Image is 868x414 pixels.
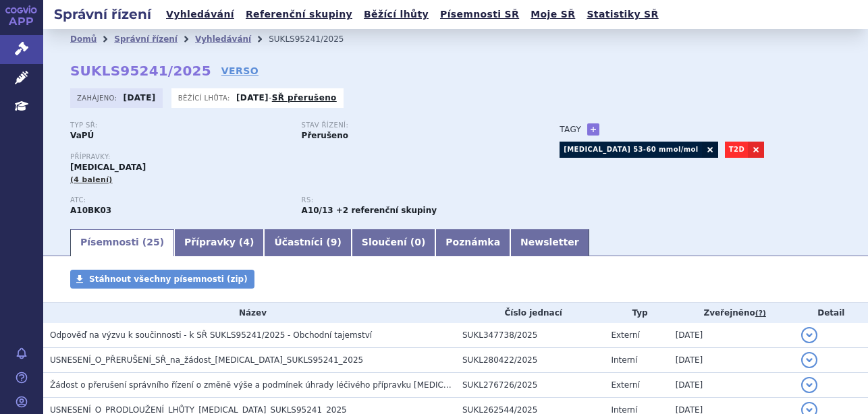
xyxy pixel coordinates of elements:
span: Zahájeno: [77,92,119,103]
strong: Přerušeno [302,131,348,140]
a: + [587,123,599,136]
strong: metformin a vildagliptin [302,206,333,215]
a: Stáhnout všechny písemnosti (zip) [70,270,254,289]
strong: +2 referenční skupiny [336,206,437,215]
p: RS: [302,196,520,204]
a: Písemnosti (25) [70,229,174,256]
strong: VaPÚ [70,131,94,140]
th: Typ [604,303,668,323]
button: detail [801,377,817,393]
a: Písemnosti SŘ [436,5,523,24]
th: Název [43,303,456,323]
span: Interní [611,355,637,365]
p: Typ SŘ: [70,121,288,129]
span: Externí [611,380,639,390]
a: Běžící lhůty [360,5,433,24]
strong: EMPAGLIFLOZIN [70,206,111,215]
td: SUKL276726/2025 [456,373,604,398]
th: Zveřejněno [669,303,794,323]
span: 4 [243,237,250,247]
span: Odpověď na výzvu k součinnosti - k SŘ SUKLS95241/2025 - Obchodní tajemství [50,330,372,340]
td: [DATE] [669,348,794,373]
p: Přípravky: [70,153,533,161]
h3: Tagy [560,121,581,138]
td: [DATE] [669,373,794,398]
p: Stav řízení: [302,121,520,129]
a: Domů [70,34,97,44]
a: Vyhledávání [162,5,238,24]
td: SUKL347738/2025 [456,323,604,348]
a: Poznámka [435,229,510,256]
a: Účastníci (9) [264,229,351,256]
th: Číslo jednací [456,303,604,323]
button: detail [801,327,817,343]
p: - [236,92,337,103]
span: Žádost o přerušení správního řízení o změně výše a podmínek úhrady léčivého přípravku JARDIANCE S... [50,380,559,390]
a: Přípravky (4) [174,229,264,256]
span: Stáhnout všechny písemnosti (zip) [89,274,248,284]
h2: Správní řízení [43,5,162,24]
a: Vyhledávání [195,34,251,44]
a: T2D [725,142,748,158]
strong: SUKLS95241/2025 [70,63,211,79]
a: VERSO [221,64,259,78]
span: 25 [146,237,159,247]
td: [DATE] [669,323,794,348]
span: [MEDICAL_DATA] [70,162,146,172]
a: Statistiky SŘ [582,5,662,24]
span: 9 [331,237,337,247]
abbr: (?) [755,309,766,318]
span: Běžící lhůta: [178,92,233,103]
p: ATC: [70,196,288,204]
a: [MEDICAL_DATA] 53-60 mmol/mol [560,142,702,158]
a: Newsletter [510,229,589,256]
span: Externí [611,330,639,340]
th: Detail [794,303,868,323]
button: detail [801,352,817,368]
span: (4 balení) [70,175,113,184]
strong: [DATE] [124,93,156,102]
a: Moje SŘ [526,5,579,24]
a: Referenční skupiny [242,5,356,24]
a: Sloučení (0) [352,229,435,256]
span: USNESENÍ_O_PŘERUŠENÍ_SŘ_na_žádost_JARDIANCE_SUKLS95241_2025 [50,355,363,365]
li: SUKLS95241/2025 [269,29,361,49]
span: 0 [414,237,421,247]
strong: [DATE] [236,93,269,102]
a: SŘ přerušeno [272,93,337,102]
a: Správní řízení [114,34,178,44]
td: SUKL280422/2025 [456,348,604,373]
